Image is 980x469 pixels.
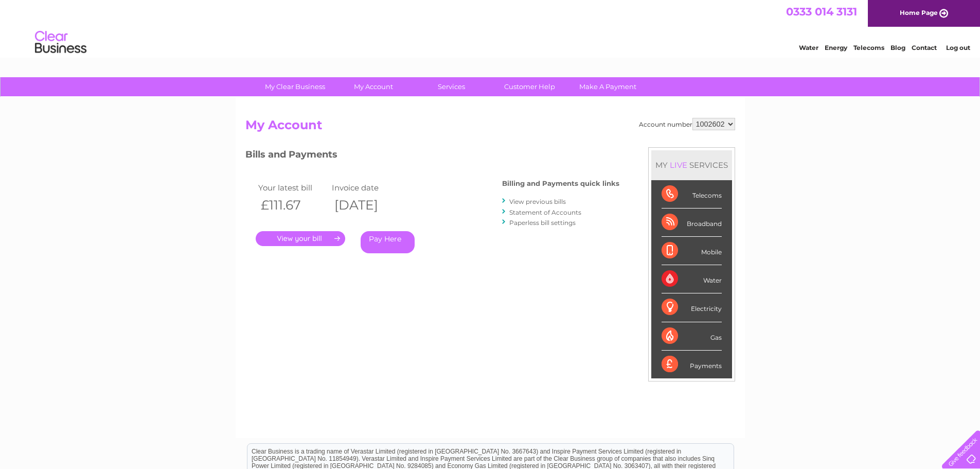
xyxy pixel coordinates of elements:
[565,77,650,96] a: Make A Payment
[509,219,576,227] a: Paperless bill settings
[329,181,403,195] td: Invoice date
[509,198,566,205] a: View previous bills
[502,180,619,187] h4: Billing and Payments quick links
[329,195,403,216] th: [DATE]
[825,44,847,51] a: Energy
[662,209,722,237] div: Broadband
[34,27,87,58] img: logo.png
[662,322,722,351] div: Gas
[487,77,572,96] a: Customer Help
[853,44,884,51] a: Telecoms
[331,77,416,96] a: My Account
[256,195,330,216] th: £111.67
[253,77,337,96] a: My Clear Business
[668,160,689,170] div: LIVE
[890,44,905,51] a: Blog
[946,44,970,51] a: Log out
[799,44,818,51] a: Water
[361,231,415,253] a: Pay Here
[912,44,937,51] a: Contact
[256,181,330,195] td: Your latest bill
[662,237,722,265] div: Mobile
[409,77,494,96] a: Services
[256,231,345,246] a: .
[662,293,722,322] div: Electricity
[786,5,857,18] a: 0333 014 3131
[651,150,732,180] div: MY SERVICES
[245,147,619,165] h3: Bills and Payments
[245,118,735,137] h2: My Account
[662,351,722,378] div: Payments
[662,265,722,293] div: Water
[509,209,581,216] a: Statement of Accounts
[247,6,734,50] div: Clear Business is a trading name of Verastar Limited (registered in [GEOGRAPHIC_DATA] No. 3667643...
[662,180,722,209] div: Telecoms
[639,118,735,130] div: Account number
